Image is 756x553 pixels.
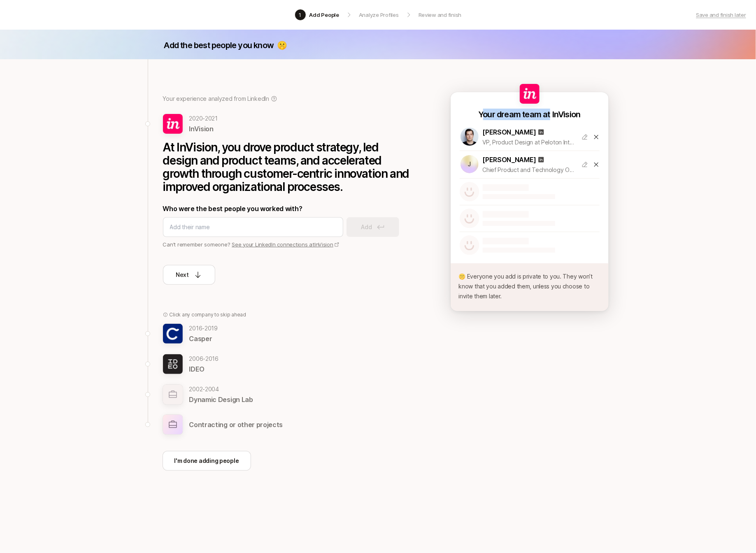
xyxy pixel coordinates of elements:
[189,419,283,430] p: Contracting or other projects
[483,137,575,147] p: VP, Product Design at Peloton Interactive
[164,39,274,51] p: Add the best people you know
[163,415,183,434] img: other-company-logo.svg
[232,241,340,248] a: See your LinkedIn connections atInVision
[696,11,746,19] a: Save and finish later
[189,333,218,344] p: Casper
[468,159,471,169] p: J
[419,11,462,19] p: Review and finish
[189,364,219,374] p: IDEO
[163,324,183,344] img: f9729ba1_078f_4cfa_aac7_ba0c5d0a4dd8.jpg
[163,240,410,249] p: Can’t remember someone?
[460,209,479,228] img: default-avatar.svg
[189,123,218,134] p: InVision
[459,272,600,301] p: 🤫 Everyone you add is private to you. They won’t know that you added them, unless you choose to i...
[483,127,537,137] p: [PERSON_NAME]
[170,311,247,318] p: Click any company to skip ahead
[478,109,550,120] p: Your dream team at
[174,456,239,466] p: I'm done adding people
[189,394,253,405] p: Dynamic Design Lab
[176,270,189,280] p: Next
[552,109,581,120] p: InVision
[299,11,302,19] p: 1
[170,222,336,232] input: Add their name
[520,84,540,104] img: 4f82510e_9c74_4b32_bce9_92b370fb80f2.jpg
[309,11,339,19] p: Add People
[163,203,410,214] p: Who were the best people you worked with?
[460,182,479,202] img: default-avatar.svg
[189,384,253,394] p: 2002 - 2004
[163,451,251,471] button: I'm done adding people
[359,11,399,19] p: Analyze Profiles
[460,235,479,255] img: default-avatar.svg
[163,141,410,193] p: At InVision, you drove product strategy, led design and product teams, and accelerated growth thr...
[163,265,215,285] button: Next
[483,165,575,175] p: Chief Product and Technology Officer at Miro
[163,114,183,134] img: 4f82510e_9c74_4b32_bce9_92b370fb80f2.jpg
[483,154,537,165] p: [PERSON_NAME]
[163,94,269,104] p: Your experience analyzed from LinkedIn
[277,39,287,51] p: 🤫
[189,114,218,123] p: 2020 - 2021
[163,385,183,404] img: empty-company-logo.svg
[163,354,183,374] img: 944e2394_202f_45dd_be13_1343af5e241c.jpg
[461,128,479,146] img: 1531256561651
[189,323,218,333] p: 2016 - 2019
[189,354,219,364] p: 2006 - 2016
